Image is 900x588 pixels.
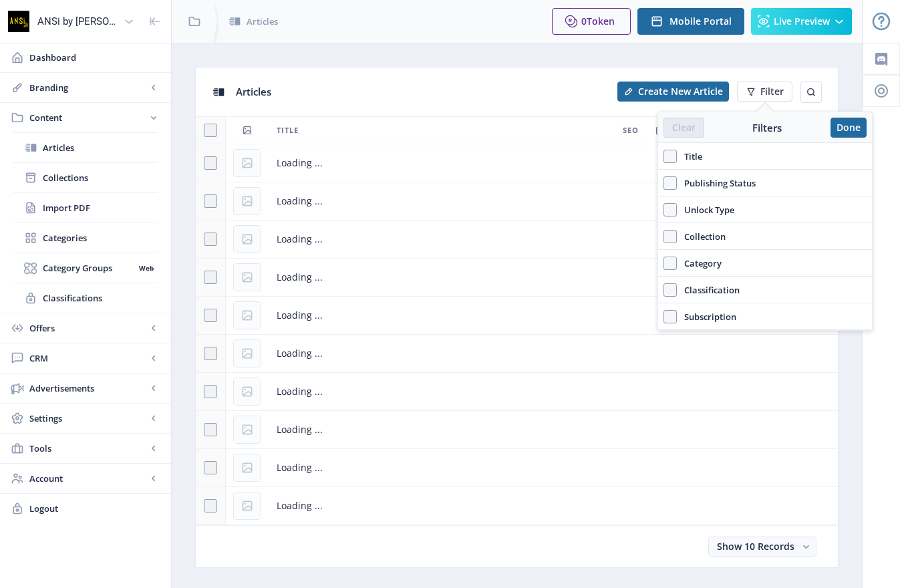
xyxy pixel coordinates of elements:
[269,449,838,487] td: Loading ...
[247,15,278,28] span: Articles
[43,171,158,184] span: Collections
[737,82,792,102] button: Filter
[43,291,158,305] span: Classifications
[677,309,736,325] span: Subscription
[269,373,838,411] td: Loading ...
[609,82,729,102] a: New page
[29,412,147,425] span: Settings
[43,201,158,214] span: Import PDF
[663,118,704,138] button: Clear
[29,382,147,395] span: Advertisements
[831,118,867,138] button: Done
[269,220,838,259] td: Loading ...
[269,144,838,182] td: Loading ...
[774,16,830,27] span: Live Preview
[552,8,631,35] button: 0Token
[29,111,147,124] span: Content
[29,351,147,365] span: CRM
[269,487,838,525] td: Loading ...
[623,122,639,138] span: SEO
[195,67,839,568] app-collection-view: Articles
[8,11,29,32] img: properties.app_icon.png
[677,229,726,245] span: Collection
[29,321,147,335] span: Offers
[13,253,158,283] a: Category GroupsWeb
[29,442,147,455] span: Tools
[29,51,160,64] span: Dashboard
[269,411,838,449] td: Loading ...
[677,255,722,271] span: Category
[43,231,158,245] span: Categories
[751,8,852,35] button: Live Preview
[269,182,838,220] td: Loading ...
[13,163,158,192] a: Collections
[708,537,816,557] button: Show 10 Records
[677,148,702,164] span: Title
[29,81,147,94] span: Branding
[13,193,158,223] a: Import PDF
[717,540,794,553] span: Show 10 Records
[760,86,784,97] span: Filter
[269,259,838,297] td: Loading ...
[13,223,158,253] a: Categories
[29,502,160,515] span: Logout
[269,335,838,373] td: Loading ...
[677,282,740,298] span: Classification
[704,121,831,134] div: Filters
[669,16,732,27] span: Mobile Portal
[13,133,158,162] a: Articles
[277,122,299,138] span: Title
[29,472,147,485] span: Account
[37,7,118,36] div: ANSi by [PERSON_NAME]
[13,283,158,313] a: Classifications
[43,141,158,154] span: Articles
[269,297,838,335] td: Loading ...
[587,15,615,27] span: Token
[617,82,729,102] button: Create New Article
[43,261,134,275] span: Category Groups
[134,261,158,275] nb-badge: Web
[677,202,734,218] span: Unlock Type
[677,175,756,191] span: Publishing Status
[236,85,271,98] span: Articles
[638,86,723,97] span: Create New Article
[637,8,744,35] button: Mobile Portal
